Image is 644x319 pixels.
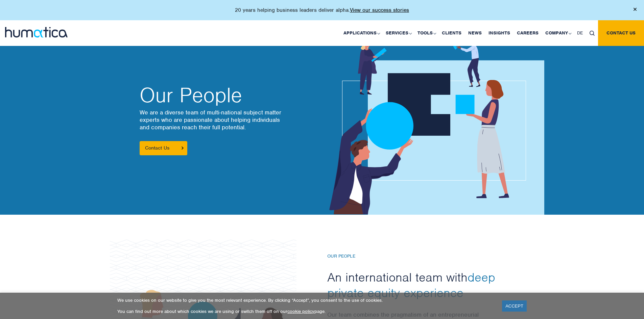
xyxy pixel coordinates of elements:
span: DE [577,30,583,36]
span: deep private equity experience [327,269,495,300]
h6: Our People [327,254,510,259]
a: Applications [340,20,382,46]
a: News [465,20,485,46]
a: cookie policy [287,309,314,314]
a: View our success stories [350,7,409,14]
img: arrowicon [182,147,184,150]
img: logo [5,27,68,37]
p: We are a diverse team of multi-national subject matter experts who are passionate about helping i... [140,109,315,131]
h2: Our People [140,85,315,105]
a: Contact us [598,20,644,46]
a: DE [574,20,586,46]
a: Services [382,20,414,46]
a: Contact Us [140,141,187,155]
p: You can find out more about which cookies we are using or switch them off on our page. [117,309,494,314]
a: Insights [485,20,514,46]
p: 20 years helping business leaders deliver alpha. [235,7,409,14]
a: ACCEPT [502,300,527,312]
a: Clients [438,20,465,46]
a: Company [542,20,574,46]
p: We use cookies on our website to give you the most relevant experience. By clicking “Accept”, you... [117,297,494,303]
a: Careers [514,20,542,46]
a: Tools [414,20,438,46]
img: search_icon [590,31,595,36]
img: about_banner1 [311,36,544,215]
h2: An international team with [327,269,510,300]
